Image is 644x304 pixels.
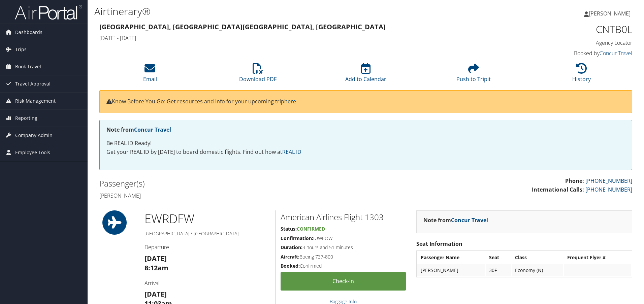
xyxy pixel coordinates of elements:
span: Book Travel [15,58,41,75]
td: [PERSON_NAME] [417,264,485,276]
h2: Passenger(s) [99,178,361,189]
span: Confirmed [297,226,325,232]
a: Concur Travel [451,216,488,224]
h4: [DATE] - [DATE] [99,34,496,42]
span: Employee Tools [15,144,50,161]
a: Concur Travel [600,49,632,57]
h5: [GEOGRAPHIC_DATA] / [GEOGRAPHIC_DATA] [144,230,270,237]
span: Travel Approval [15,75,51,92]
span: Risk Management [15,93,56,109]
p: Know Before You Go: Get resources and info for your upcoming trip [106,97,625,106]
a: [PERSON_NAME] [584,3,637,24]
th: Class [512,251,563,264]
h4: Booked by [507,49,632,57]
strong: Aircraft: [281,254,299,260]
h4: Arrival [144,279,270,287]
strong: 8:12am [144,263,168,272]
strong: Status: [281,226,297,232]
h4: Agency Locator [507,39,632,46]
td: 30F [486,264,511,276]
h5: IUWEOW [281,235,406,242]
span: Company Admin [15,127,53,144]
span: Dashboards [15,24,42,41]
a: here [284,98,296,105]
strong: [DATE] [144,290,167,299]
img: airportal-logo.png [15,4,82,20]
strong: Phone: [565,177,584,184]
span: [PERSON_NAME] [589,10,631,17]
h4: Departure [144,243,270,251]
h5: Confirmed [281,263,406,269]
div: -- [567,267,628,273]
a: REAL ID [282,148,301,156]
strong: Note from [423,216,488,224]
h5: 3 hours and 51 minutes [281,244,406,251]
a: Email [143,67,157,83]
strong: [GEOGRAPHIC_DATA], [GEOGRAPHIC_DATA] [GEOGRAPHIC_DATA], [GEOGRAPHIC_DATA] [99,22,386,31]
strong: Booked: [281,263,300,269]
span: Reporting [15,110,37,127]
strong: [DATE] [144,254,167,263]
td: Economy (N) [512,264,563,276]
strong: International Calls: [532,186,584,193]
strong: Seat Information [416,240,462,247]
a: History [572,67,591,83]
strong: Confirmation: [281,235,313,241]
h1: EWR DFW [144,210,270,227]
a: Concur Travel [134,126,171,133]
h2: American Airlines Flight 1303 [281,211,406,223]
a: Push to Tripit [456,67,491,83]
h1: Airtinerary® [94,4,456,19]
h5: Boeing 737-800 [281,254,406,260]
p: Be REAL ID Ready! Get your REAL ID by [DATE] to board domestic flights. Find out how at [106,139,625,156]
a: [PHONE_NUMBER] [585,177,632,184]
span: Trips [15,41,27,58]
strong: Duration: [281,244,302,250]
h1: CNTB0L [507,22,632,36]
a: Check-in [281,272,406,291]
a: Add to Calendar [345,67,386,83]
h4: [PERSON_NAME] [99,192,361,199]
th: Seat [486,251,511,264]
th: Passenger Name [417,251,485,264]
th: Frequent Flyer # [564,251,631,264]
a: Download PDF [239,67,277,83]
a: [PHONE_NUMBER] [585,186,632,193]
strong: Note from [106,126,171,133]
